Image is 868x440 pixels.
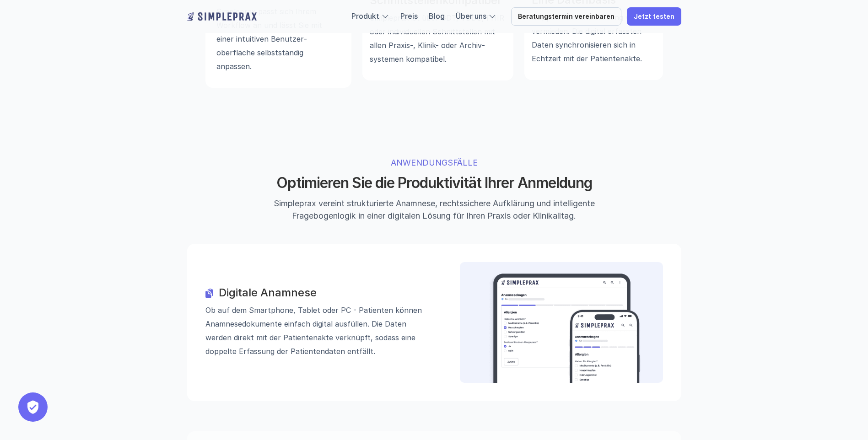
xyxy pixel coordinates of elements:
img: Beispielbild der digitalen Anamnese [487,273,642,383]
a: Blog [429,11,445,21]
h2: Optimieren Sie die Produktivität Ihrer Anmeldung [263,174,606,192]
a: Produkt [351,11,379,21]
a: Beratungstermin vereinbaren [511,7,621,26]
p: Simpleprax vereint strukturierte Anamnese, rechtssichere Aufklärung und intelligente Fragebogenlo... [263,197,606,222]
p: Simpleprax ist über GDT, VDDS, FHIR oder individuellen Schnittstellen mit allen Praxis-, Klinik- ... [370,11,506,65]
p: ANWENDUNGSFÄLLE [291,156,577,169]
p: Jetzt testen [634,13,674,21]
a: Jetzt testen [627,7,681,26]
h3: Digitale Anamnese [219,287,434,300]
p: Doppelte Datenerfassung wird vermieden. Die digital erfassten Daten synchronisieren sich in Echtz... [532,11,656,65]
a: Preis [400,11,418,21]
p: Simpleprax passt sich Ihrem Workflow an und lässt Sie mit einer intuitiven Benutzer­oberfläche se... [216,5,340,73]
p: Ob auf dem Smartphone, Tablet oder PC - Patienten können Anamnese­dokumente einfach digital ausfü... [205,304,434,359]
p: Beratungstermin vereinbaren [518,13,615,21]
a: Über uns [456,11,486,21]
